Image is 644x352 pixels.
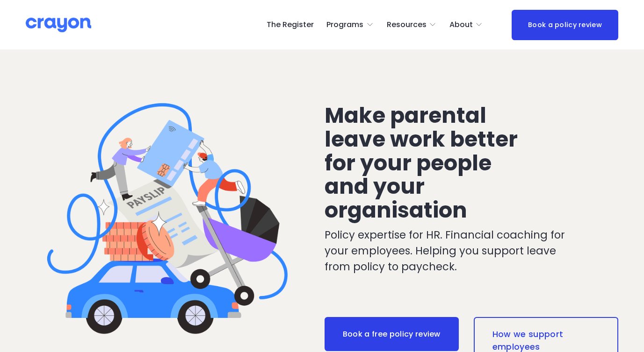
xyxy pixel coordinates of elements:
span: Programs [326,18,363,32]
span: Make parental leave work better for your people and your organisation [325,100,522,225]
img: Crayon [26,17,91,33]
a: The Register [267,17,314,32]
a: Book a free policy review [325,317,459,352]
a: Book a policy review [512,10,618,40]
a: folder dropdown [387,17,437,32]
a: folder dropdown [326,17,374,32]
span: About [449,18,473,32]
a: folder dropdown [449,17,483,32]
span: Resources [387,18,427,32]
p: Policy expertise for HR. Financial coaching for your employees. Helping you support leave from po... [325,227,568,275]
